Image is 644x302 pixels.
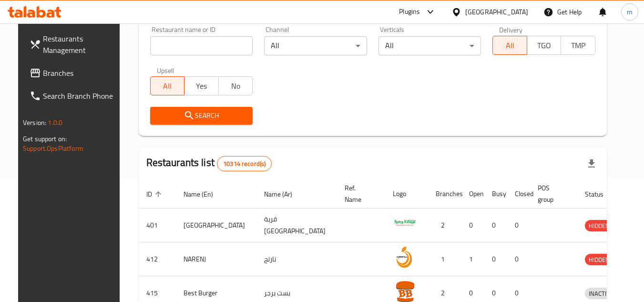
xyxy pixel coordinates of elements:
[428,242,461,276] td: 1
[538,182,566,205] span: POS group
[585,188,616,200] span: Status
[585,288,617,299] span: INACTIVE
[157,67,174,73] label: Upsell
[461,208,484,242] td: 0
[176,242,256,276] td: NARENJ
[492,36,527,55] button: All
[465,7,528,17] div: [GEOGRAPHIC_DATA]
[184,188,225,200] span: Name (En)
[399,6,420,18] div: Plugins
[627,7,633,17] span: m
[497,39,523,52] span: All
[22,84,126,107] a: Search Branch Phone
[43,90,118,102] span: Search Branch Phone
[484,179,507,208] th: Busy
[565,39,592,52] span: TMP
[499,26,523,33] label: Delivery
[43,33,118,56] span: Restaurants Management
[22,62,126,84] a: Branches
[146,156,272,171] h2: Restaurants list
[461,179,484,208] th: Open
[585,254,613,265] span: HIDDEN
[217,159,271,168] span: 10314 record(s)
[22,27,126,62] a: Restaurants Management
[23,133,67,145] span: Get support on:
[527,36,562,55] button: TGO
[264,36,367,55] div: All
[43,67,118,79] span: Branches
[585,220,613,231] div: HIDDEN
[223,79,249,93] span: No
[23,116,46,129] span: Version:
[188,79,215,93] span: Yes
[154,79,181,93] span: All
[217,156,272,171] div: Total records count
[256,208,337,242] td: قرية [GEOGRAPHIC_DATA]
[393,245,417,269] img: NARENJ
[585,220,613,231] span: HIDDEN
[139,242,176,276] td: 412
[48,116,62,129] span: 1.0.0
[585,254,613,265] div: HIDDEN
[507,208,530,242] td: 0
[531,39,558,52] span: TGO
[256,242,337,276] td: نارنج
[507,179,530,208] th: Closed
[218,76,253,95] button: No
[378,36,481,55] div: All
[150,36,253,55] input: Search for restaurant name or ID..
[139,208,176,242] td: 401
[146,188,164,200] span: ID
[345,182,374,205] span: Ref. Name
[393,211,417,235] img: Spicy Village
[428,179,461,208] th: Branches
[484,208,507,242] td: 0
[264,188,305,200] span: Name (Ar)
[385,179,428,208] th: Logo
[150,76,185,95] button: All
[23,142,83,155] a: Support.OpsPlatform
[461,242,484,276] td: 1
[158,110,245,122] span: Search
[585,288,617,299] div: INACTIVE
[176,208,256,242] td: [GEOGRAPHIC_DATA]
[150,107,253,125] button: Search
[428,208,461,242] td: 2
[184,76,219,95] button: Yes
[507,242,530,276] td: 0
[484,242,507,276] td: 0
[561,36,595,55] button: TMP
[580,152,603,175] div: Export file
